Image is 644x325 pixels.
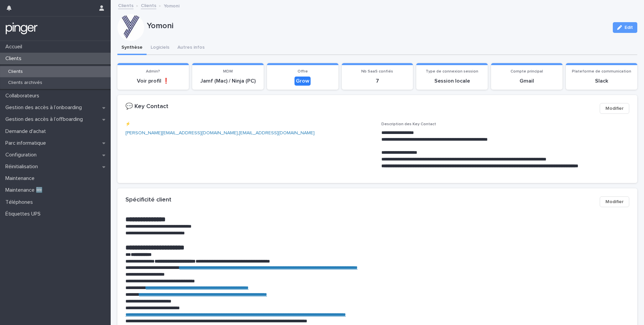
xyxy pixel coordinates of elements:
[3,175,40,182] p: Maintenance
[3,104,87,111] p: Gestion des accès à l’onboarding
[141,1,156,9] a: Clients
[570,78,633,84] p: Slack
[125,196,171,204] h2: Spécificité client
[3,187,48,193] p: Maintenance 🆕
[3,164,43,170] p: Réinitialisation
[125,131,238,135] a: [PERSON_NAME][EMAIL_ADDRESS][DOMAIN_NAME]
[3,211,46,217] p: Étiquettes UPS
[3,152,42,158] p: Configuration
[3,69,28,75] p: Clients
[625,25,633,30] span: Edit
[600,196,629,207] button: Modifier
[3,55,27,62] p: Clients
[173,41,209,55] button: Autres infos
[346,78,409,84] p: 7
[118,1,133,9] a: Clients
[613,22,637,33] button: Edit
[572,69,631,74] span: Plateforme de communication
[381,122,436,126] span: Description des Key Contact
[125,122,130,126] span: ⚡️
[196,78,260,84] p: Jamf (Mac) / Ninja (PC)
[294,77,311,86] div: Grow
[121,78,185,84] p: Voir profil ❗
[420,78,484,84] p: Session locale
[5,22,38,35] img: mTgBEunGTSyRkCgitkcU
[146,69,160,74] span: Admin?
[600,103,629,114] button: Modifier
[239,131,315,135] a: [EMAIL_ADDRESS][DOMAIN_NAME]
[117,41,147,55] button: Synthèse
[3,93,45,99] p: Collaborateurs
[3,44,28,50] p: Accueil
[223,69,233,74] span: MDM
[605,198,624,205] span: Modifier
[495,78,558,84] p: Gmail
[3,199,38,205] p: Téléphones
[125,130,373,137] p: ,
[511,69,543,74] span: Compte principal
[147,41,173,55] button: Logiciels
[125,103,168,110] h2: 💬 Key Contact
[147,21,607,31] p: Yomoni
[605,105,624,112] span: Modifier
[426,69,478,74] span: Type de connexion session
[3,128,51,135] p: Demande d'achat
[298,69,308,74] span: Offre
[361,69,393,74] span: Nb SaaS confiés
[3,80,48,86] p: Clients archivés
[3,140,51,146] p: Parc informatique
[164,2,179,9] p: Yomoni
[3,116,88,123] p: Gestion des accès à l’offboarding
